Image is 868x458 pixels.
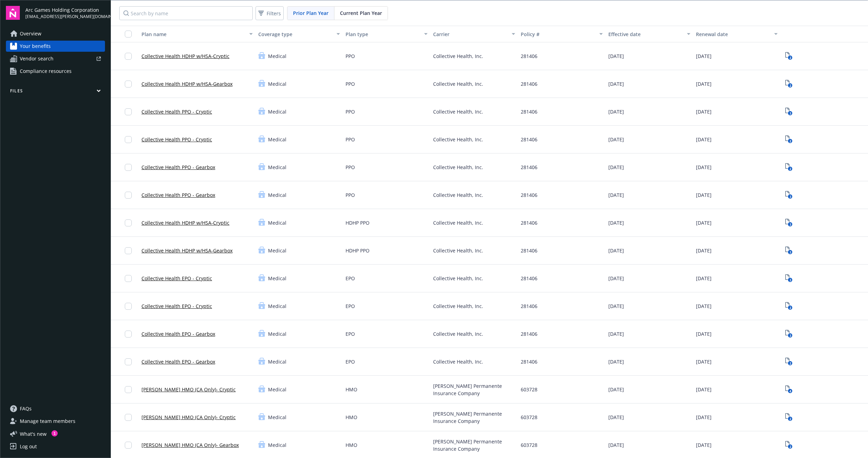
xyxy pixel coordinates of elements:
[521,191,537,199] span: 281406
[608,164,624,171] span: [DATE]
[433,191,483,199] span: Collective Health, Inc.
[783,217,794,228] a: View Plan Documents
[783,245,794,256] a: View Plan Documents
[141,108,212,115] a: Collective Health PPO - Cryptic
[268,219,286,226] span: Medical
[346,358,355,365] span: EPO
[268,414,286,421] span: Medical
[343,26,430,42] button: Plan type
[20,416,75,427] span: Manage team members
[346,219,370,226] span: HDHP PPO
[20,66,72,77] span: Compliance resources
[783,106,794,117] a: View Plan Documents
[696,358,712,365] span: [DATE]
[346,386,357,393] span: HMO
[346,52,355,60] span: PPO
[789,417,791,421] text: 2
[433,382,515,397] span: [PERSON_NAME] Permanente Insurance Company
[125,442,132,449] input: Toggle Row Selected
[608,191,624,199] span: [DATE]
[789,306,791,310] text: 2
[268,164,286,171] span: Medical
[346,136,355,143] span: PPO
[346,414,357,421] span: HMO
[696,247,712,254] span: [DATE]
[20,28,41,39] span: Overview
[696,80,712,88] span: [DATE]
[433,219,483,226] span: Collective Health, Inc.
[141,219,229,226] a: Collective Health HDHP w/HSA-Cryptic
[6,403,105,414] a: FAQs
[268,330,286,338] span: Medical
[25,6,105,14] span: Arc Games Holding Corporation
[141,386,236,393] a: [PERSON_NAME] HMO (CA Only)- Cryptic
[6,88,105,97] button: Files
[608,330,624,338] span: [DATE]
[696,52,712,60] span: [DATE]
[789,83,791,88] text: 2
[141,302,212,310] a: Collective Health EPO - Cryptic
[696,441,712,449] span: [DATE]
[783,190,794,201] a: View Plan Documents
[6,28,105,39] a: Overview
[783,78,794,90] span: View Plan Documents
[20,403,32,414] span: FAQs
[141,330,215,338] a: Collective Health EPO - Gearbox
[433,438,515,452] span: [PERSON_NAME] Permanente Insurance Company
[783,134,794,145] span: View Plan Documents
[141,441,239,449] a: [PERSON_NAME] HMO (CA Only)- Gearbox
[783,356,794,367] a: View Plan Documents
[789,278,791,282] text: 3
[433,52,483,60] span: Collective Health, Inc.
[346,330,355,338] span: EPO
[257,8,282,18] span: Filters
[789,389,791,393] text: 4
[268,108,286,115] span: Medical
[433,410,515,425] span: [PERSON_NAME] Permanente Insurance Company
[608,136,624,143] span: [DATE]
[125,136,132,143] input: Toggle Row Selected
[521,441,537,449] span: 603728
[268,275,286,282] span: Medical
[608,108,624,115] span: [DATE]
[606,26,693,42] button: Effective date
[141,164,215,171] a: Collective Health PPO - Gearbox
[696,302,712,310] span: [DATE]
[25,6,105,20] button: Arc Games Holding Corporation[EMAIL_ADDRESS][PERSON_NAME][DOMAIN_NAME]
[125,303,132,310] input: Toggle Row Selected
[125,31,132,38] input: Select all
[696,275,712,282] span: [DATE]
[430,26,518,42] button: Carrier
[521,414,537,421] span: 603728
[346,80,355,88] span: PPO
[125,108,132,115] input: Toggle Row Selected
[125,81,132,88] input: Toggle Row Selected
[268,302,286,310] span: Medical
[783,440,794,451] a: View Plan Documents
[521,247,537,254] span: 281406
[783,51,794,62] a: View Plan Documents
[789,167,791,171] text: 2
[696,136,712,143] span: [DATE]
[521,219,537,226] span: 281406
[783,412,794,423] a: View Plan Documents
[20,41,51,52] span: Your benefits
[346,191,355,199] span: PPO
[789,444,791,449] text: 2
[608,414,624,421] span: [DATE]
[268,191,286,199] span: Medical
[608,441,624,449] span: [DATE]
[783,162,794,173] a: View Plan Documents
[125,331,132,338] input: Toggle Row Selected
[433,80,483,88] span: Collective Health, Inc.
[521,136,537,143] span: 281406
[433,31,508,38] div: Carrier
[268,358,286,365] span: Medical
[51,430,58,436] div: 1
[433,330,483,338] span: Collective Health, Inc.
[6,416,105,427] a: Manage team members
[268,386,286,393] span: Medical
